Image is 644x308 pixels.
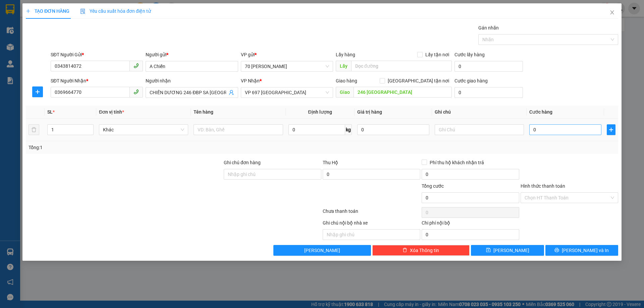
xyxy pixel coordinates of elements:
[304,247,340,254] span: [PERSON_NAME]
[308,109,332,115] span: Định lượng
[351,61,452,71] input: Dọc đường
[562,247,609,254] span: [PERSON_NAME] và In
[146,77,238,84] div: Người nhận
[26,8,69,14] span: TẠO ĐƠN HÀNG
[336,78,357,83] span: Giao hàng
[336,87,354,98] span: Giao
[2,26,4,59] img: logo
[103,125,184,135] span: Khác
[241,51,333,58] div: VP gửi
[357,109,382,115] span: Giá trị hàng
[545,245,618,256] button: printer[PERSON_NAME] và In
[454,87,523,98] input: Cước giao hàng
[29,124,39,135] button: delete
[224,160,261,165] label: Ghi chú đơn hàng
[245,87,329,98] span: VP 697 Điện Biên Phủ
[323,219,420,229] div: Ghi chú nội bộ nhà xe
[554,248,559,253] span: printer
[194,109,213,115] span: Tên hàng
[435,124,524,135] input: Ghi Chú
[427,159,487,166] span: Phí thu hộ khách nhận trả
[80,8,151,14] span: Yêu cầu xuất hóa đơn điện tử
[51,51,143,58] div: SĐT Người Gửi
[529,109,552,115] span: Cước hàng
[323,160,338,165] span: Thu Hộ
[402,248,407,253] span: delete
[7,39,57,50] span: ↔ [GEOGRAPHIC_DATA]
[322,207,421,219] div: Chưa thanh toán
[607,127,615,132] span: plus
[454,61,523,72] input: Cước lấy hàng
[4,34,57,50] span: ↔ [GEOGRAPHIC_DATA]
[32,86,43,97] button: plus
[133,89,139,95] span: phone
[354,87,452,98] input: Dọc đường
[422,219,519,229] div: Chi phí nội bộ
[357,124,429,135] input: 0
[8,5,54,27] strong: CHUYỂN PHÁT NHANH HK BUSLINES
[26,9,31,13] span: plus
[80,9,86,14] img: icon
[229,90,234,95] span: user-add
[521,183,565,189] label: Hình thức thanh toán
[454,52,485,57] label: Cước lấy hàng
[345,124,352,135] span: kg
[486,248,491,253] span: save
[58,48,109,55] span: 70NHH1408250085
[99,109,124,115] span: Đơn vị tính
[194,124,283,135] input: VD: Bàn, Ghế
[224,169,321,180] input: Ghi chú đơn hàng
[422,183,444,189] span: Tổng cước
[372,245,470,256] button: deleteXóa Thông tin
[47,109,53,115] span: SL
[51,77,143,84] div: SĐT Người Nhận
[336,61,351,71] span: Lấy
[273,245,371,256] button: [PERSON_NAME]
[432,106,527,119] th: Ghi chú
[471,245,544,256] button: save[PERSON_NAME]
[603,3,622,22] button: Close
[478,25,499,30] label: Gán nhãn
[245,61,329,71] span: 70 Nguyễn Hữu Huân
[29,144,249,151] div: Tổng: 1
[410,247,439,254] span: Xóa Thông tin
[4,28,57,50] span: SAPA, LÀO CAI ↔ [GEOGRAPHIC_DATA]
[423,51,452,58] span: Lấy tận nơi
[454,78,488,83] label: Cước giao hàng
[133,63,139,68] span: phone
[146,51,238,58] div: Người gửi
[336,52,355,57] span: Lấy hàng
[323,229,420,240] input: Nhập ghi chú
[241,78,260,83] span: VP Nhận
[607,124,615,135] button: plus
[493,247,529,254] span: [PERSON_NAME]
[385,77,452,84] span: [GEOGRAPHIC_DATA] tận nơi
[609,10,615,15] span: close
[33,89,43,95] span: plus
